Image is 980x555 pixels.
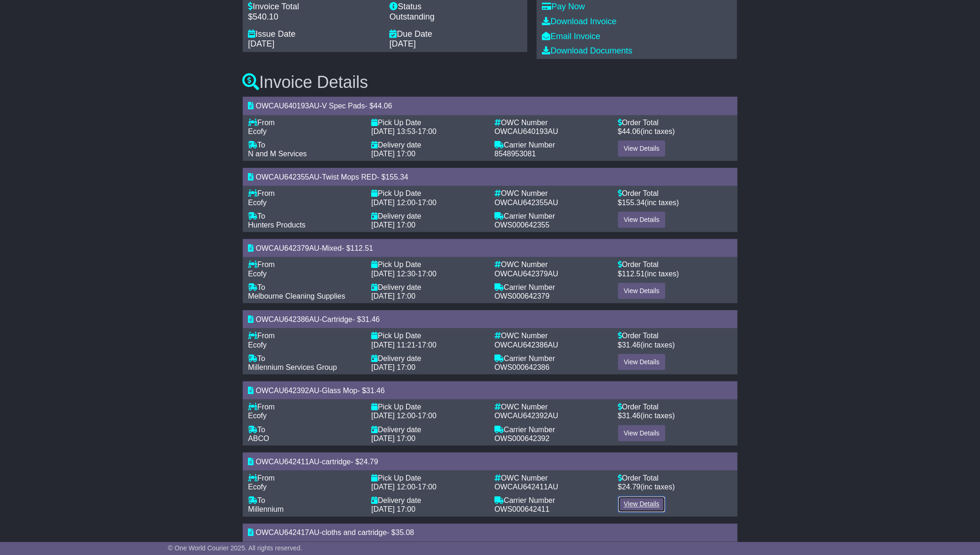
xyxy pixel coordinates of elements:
[542,17,617,26] a: Download Invoice
[495,189,609,198] div: OWC Number
[372,270,416,278] span: [DATE] 12:30
[322,458,351,466] span: cartridge
[495,425,609,434] div: Carrier Number
[390,12,522,22] div: Outstanding
[372,198,486,207] div: -
[248,425,362,434] div: To
[396,529,414,537] span: 35.08
[622,483,640,491] span: 24.79
[372,435,416,442] span: [DATE] 17:00
[618,354,666,370] a: View Details
[495,474,609,482] div: OWC Number
[366,387,385,395] span: 31.46
[622,412,640,420] span: 31.46
[322,387,357,395] span: Glass Mop
[495,118,609,127] div: OWC Number
[618,482,732,491] div: $ (inc taxes)
[618,402,732,411] div: Order Total
[372,425,486,434] div: Delivery date
[248,341,267,349] span: Ecofy
[351,244,373,252] span: 112.51
[622,199,645,207] span: 155.34
[618,198,732,207] div: $ (inc taxes)
[256,102,320,110] span: OWCAU640193AU
[248,331,362,340] div: From
[372,402,486,411] div: Pick Up Date
[372,260,486,269] div: Pick Up Date
[542,2,585,11] a: Pay Now
[618,341,732,349] div: $ (inc taxes)
[495,292,550,300] span: OWS000642379
[243,97,738,115] div: - - $
[390,39,522,49] div: [DATE]
[622,341,640,349] span: 31.46
[372,283,486,292] div: Delivery date
[542,46,633,55] a: Download Documents
[248,496,362,505] div: To
[322,315,353,323] span: Cartridge
[372,212,486,221] div: Delivery date
[248,292,346,300] span: Melbourne Cleaning Supplies
[372,506,416,514] span: [DATE] 17:00
[618,496,666,513] a: View Details
[256,315,320,323] span: OWCAU642386AU
[256,173,320,181] span: OWCAU642355AU
[248,150,307,158] span: N and M Services
[360,458,378,466] span: 24.79
[248,199,267,207] span: Ecofy
[248,474,362,482] div: From
[372,354,486,363] div: Delivery date
[248,435,269,442] span: ABCO
[495,270,559,278] span: OWCAU642379AU
[248,363,337,371] span: Millennium Services Group
[618,140,666,157] a: View Details
[372,140,486,149] div: Delivery date
[248,29,380,40] div: Issue Date
[322,529,387,537] span: cloths and cartridge
[248,127,267,135] span: Ecofy
[248,221,306,229] span: Hunters Products
[372,474,486,482] div: Pick Up Date
[495,402,609,411] div: OWC Number
[248,483,267,491] span: Ecofy
[495,260,609,269] div: OWC Number
[495,354,609,363] div: Carrier Number
[495,127,559,135] span: OWCAU640193AU
[372,221,416,229] span: [DATE] 17:00
[618,212,666,228] a: View Details
[495,363,550,371] span: OWS000642386
[418,341,437,349] span: 17:00
[243,310,738,328] div: - - $
[248,283,362,292] div: To
[418,412,437,420] span: 17:00
[243,453,738,471] div: - - $
[243,168,738,186] div: - - $
[372,269,486,278] div: -
[248,412,267,420] span: Ecofy
[372,127,486,136] div: -
[322,244,342,252] span: Mixed
[248,270,267,278] span: Ecofy
[372,127,416,135] span: [DATE] 13:53
[495,412,559,420] span: OWCAU642392AU
[495,435,550,442] span: OWS000642392
[622,127,640,135] span: 44.06
[618,127,732,136] div: $ (inc taxes)
[495,496,609,505] div: Carrier Number
[418,270,437,278] span: 17:00
[168,544,302,552] span: © One World Courier 2025. All rights reserved.
[618,474,732,482] div: Order Total
[495,199,559,207] span: OWCAU642355AU
[495,150,536,158] span: 8548953081
[248,140,362,149] div: To
[495,212,609,221] div: Carrier Number
[495,283,609,292] div: Carrier Number
[418,199,437,207] span: 17:00
[248,2,380,12] div: Invoice Total
[372,199,416,207] span: [DATE] 12:00
[372,150,416,158] span: [DATE] 17:00
[418,127,437,135] span: 17:00
[622,270,645,278] span: 112.51
[495,221,550,229] span: OWS000642355
[618,118,732,127] div: Order Total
